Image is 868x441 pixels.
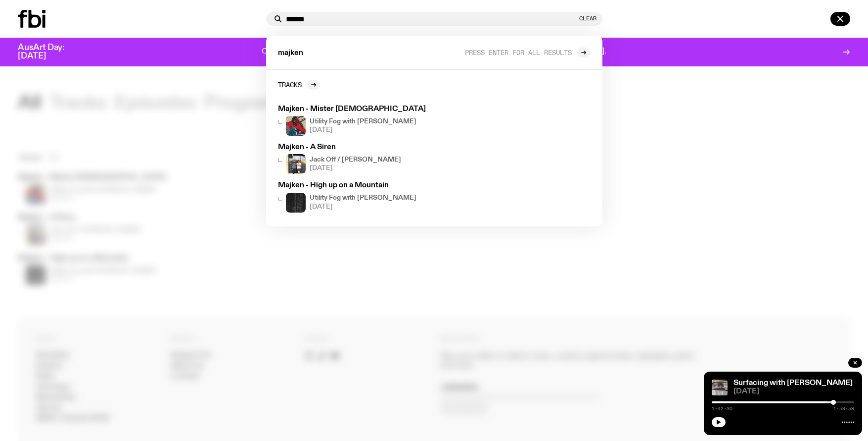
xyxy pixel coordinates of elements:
[310,165,401,171] span: [DATE]
[278,50,303,57] span: majken
[310,127,416,133] span: [DATE]
[465,48,591,57] a: Press enter for all results
[310,157,401,163] h4: Jack Off / [PERSON_NAME]
[579,16,596,21] button: Clear
[833,406,854,411] span: 1:59:59
[712,406,732,411] span: 1:42:30
[310,204,416,210] span: [DATE]
[274,102,464,140] a: Majken - Mister [DEMOGRAPHIC_DATA]Cover to Mikoo's album It FloatsUtility Fog with [PERSON_NAME][...
[310,118,416,125] h4: Utility Fog with [PERSON_NAME]
[286,154,306,174] img: Ricky Albeck + Violinist Tom on the street leaning against the front window of the fbi station
[262,48,606,56] p: One day. One community. One frequency worth fighting for. Donate to support [DOMAIN_NAME].
[286,116,306,136] img: Cover to Mikoo's album It Floats
[286,193,306,213] img: Cover of Giuseppe Ielasi's album "an insistence on material vol.2"
[733,379,853,387] a: Surfacing with [PERSON_NAME]
[733,388,854,395] span: [DATE]
[278,80,320,90] a: Tracks
[310,195,416,201] h4: Utility Fog with [PERSON_NAME]
[465,49,572,56] span: Press enter for all results
[274,140,464,178] a: Majken - A SirenRicky Albeck + Violinist Tom on the street leaning against the front window of th...
[274,178,464,216] a: Majken - High up on a MountainCover of Giuseppe Ielasi's album "an insistence on material vol.2"U...
[278,106,460,113] h3: Majken - Mister [DEMOGRAPHIC_DATA]
[278,144,460,151] h3: Majken - A Siren
[278,81,302,88] h2: Tracks
[18,44,81,60] h3: AusArt Day: [DATE]
[278,182,460,189] h3: Majken - High up on a Mountain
